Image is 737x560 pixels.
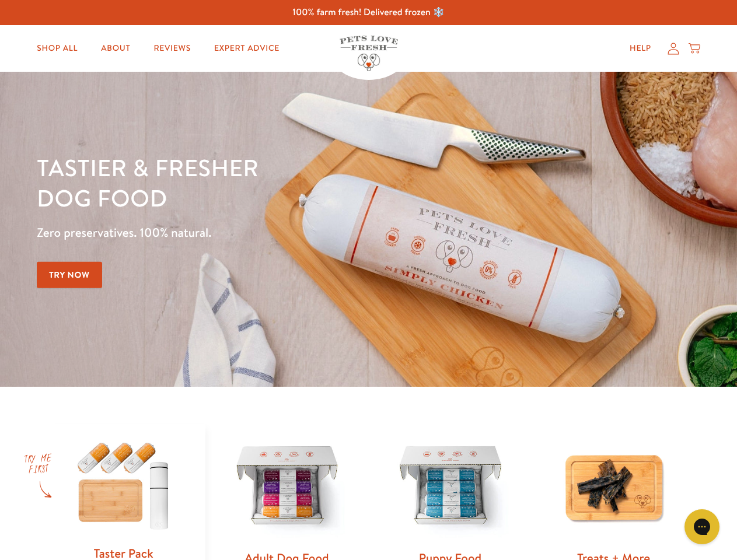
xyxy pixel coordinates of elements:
[92,37,139,60] a: About
[144,37,200,60] a: Reviews
[37,152,479,213] h1: Tastier & fresher dog food
[205,37,289,60] a: Expert Advice
[679,505,725,548] iframe: Gorgias live chat messenger
[37,222,479,243] p: Zero preservatives. 100% natural.
[620,37,661,60] a: Help
[27,37,87,60] a: Shop All
[37,262,102,288] a: Try Now
[340,36,398,71] img: Pets Love Fresh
